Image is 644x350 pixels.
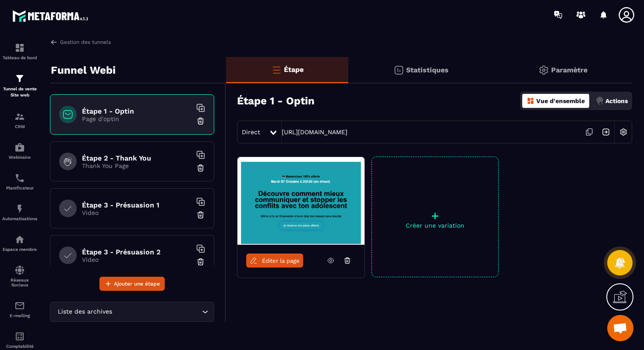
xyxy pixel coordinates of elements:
p: CRM [2,124,37,129]
input: Search for option [114,307,200,317]
img: formation [14,111,25,122]
img: actions.d6e523a2.png [596,97,604,105]
a: formationformationCRM [2,105,37,136]
div: v 4.0.25 [25,14,43,21]
p: Thank You Page [82,162,191,169]
a: emailemailE-mailing [2,294,37,325]
p: Funnel Webi [51,61,116,79]
img: website_grey.svg [14,23,21,30]
a: automationsautomationsWebinaire [2,136,37,166]
div: Search for option [50,302,214,322]
a: [URL][DOMAIN_NAME] [282,129,347,136]
p: Créer une variation [372,222,498,229]
a: automationsautomationsAutomatisations [2,197,37,228]
p: Espace membre [2,247,37,252]
img: tab_keywords_by_traffic_grey.svg [99,51,106,58]
img: trash [196,117,205,125]
p: Paramètre [551,66,587,74]
a: formationformationTunnel de vente Site web [2,67,37,105]
div: Domaine: [DOMAIN_NAME] [23,23,99,30]
img: bars-o.4a397970.svg [271,64,282,75]
span: Direct [242,129,260,136]
div: Mots-clés [109,52,134,57]
img: arrow-next.bcc2205e.svg [598,124,614,140]
span: Éditer la page [262,257,300,264]
img: trash [196,211,205,219]
img: setting-gr.5f69749f.svg [538,65,549,75]
img: tab_domain_overview_orange.svg [35,51,42,58]
h6: Étape 1 - Optin [82,107,191,115]
h6: Étape 3 - Présuasion 1 [82,201,191,209]
p: Vue d'ensemble [536,97,585,104]
a: Gestion des tunnels [50,38,111,46]
div: Domaine [45,52,67,57]
img: scheduler [14,173,25,183]
a: formationformationTableau de bord [2,36,37,67]
img: logo_orange.svg [14,14,21,21]
img: automations [14,142,25,153]
img: formation [14,73,25,84]
h3: Étape 1 - Optin [237,95,315,107]
p: Tunnel de vente Site web [2,86,37,98]
span: Ajouter une étape [114,279,160,288]
a: schedulerschedulerPlanificateur [2,166,37,197]
img: logo [12,8,91,24]
img: trash [196,257,205,266]
p: Étape [284,65,304,74]
button: Ajouter une étape [99,277,165,291]
h6: Étape 3 - Présuasion 2 [82,248,191,256]
span: Liste des archives [56,307,114,317]
img: image [237,157,364,245]
a: social-networksocial-networkRéseaux Sociaux [2,258,37,294]
p: Actions [605,97,628,104]
p: Automatisations [2,216,37,221]
p: + [372,210,498,222]
img: email [14,300,25,311]
p: E-mailing [2,313,37,318]
img: trash [196,164,205,172]
img: accountant [14,331,25,342]
img: formation [14,43,25,53]
a: Éditer la page [246,254,303,268]
p: Webinaire [2,155,37,160]
p: Video [82,256,191,263]
img: automations [14,234,25,245]
img: automations [14,204,25,214]
p: Comptabilité [2,344,37,349]
p: Planificateur [2,186,37,190]
img: setting-w.858f3a88.svg [615,124,632,140]
p: Page d'optin [82,115,191,122]
p: Video [82,209,191,216]
img: stats.20deebd0.svg [393,65,404,75]
img: social-network [14,265,25,275]
p: Tableau de bord [2,55,37,60]
p: Réseaux Sociaux [2,278,37,287]
div: Ouvrir le chat [607,315,633,341]
p: Statistiques [406,66,449,74]
img: arrow [50,38,58,46]
h6: Étape 2 - Thank You [82,154,191,162]
img: dashboard-orange.40269519.svg [527,97,534,105]
a: automationsautomationsEspace membre [2,228,37,258]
